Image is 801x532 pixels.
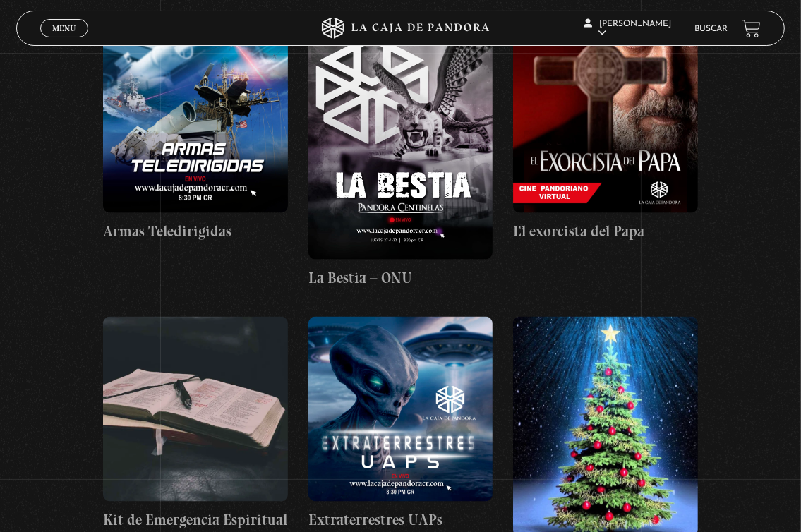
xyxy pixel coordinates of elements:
[513,29,698,243] a: El exorcista del Papa
[47,36,80,46] span: Cerrar
[103,29,288,243] a: Armas Teledirigidas
[584,20,672,37] span: [PERSON_NAME]
[52,24,76,32] span: Menu
[308,267,493,289] h4: La Bestia – ONU
[103,220,288,243] h4: Armas Teledirigidas
[308,317,493,531] a: Extraterrestres UAPs
[742,19,761,38] a: View your shopping cart
[513,220,698,243] h4: El exorcista del Papa
[308,29,493,289] a: La Bestia – ONU
[308,509,493,531] h4: Extraterrestres UAPs
[103,509,288,531] h4: Kit de Emergencia Espiritual
[103,317,288,531] a: Kit de Emergencia Espiritual
[694,25,728,33] a: Buscar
